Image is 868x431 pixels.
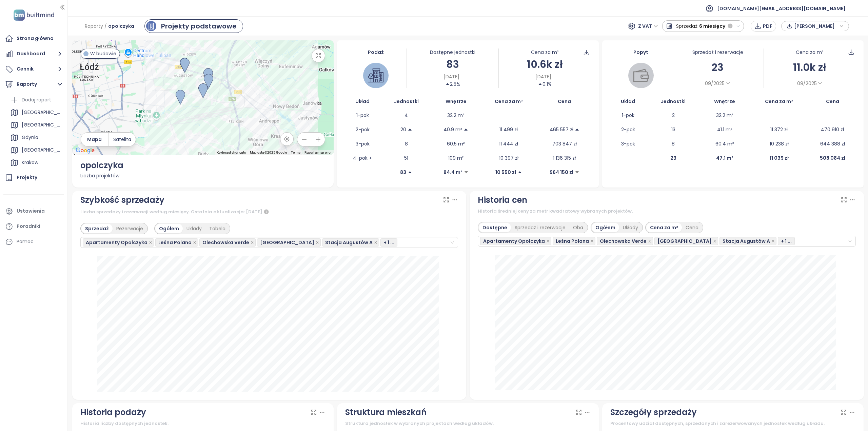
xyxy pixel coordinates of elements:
div: Ogółem [592,223,619,232]
th: Cena [538,95,591,108]
div: Dostępne [479,223,511,232]
div: Cena [682,223,702,232]
span: close [193,241,196,244]
span: Map data ©2025 Google [250,151,287,154]
span: caret-up [408,127,412,132]
span: [GEOGRAPHIC_DATA] [657,237,712,245]
div: Rezerwacje [113,224,147,233]
a: Ustawienia [3,204,64,218]
span: caret-down [464,170,469,175]
p: 1 136 315 zł [553,154,576,162]
p: 465 557 zł [550,126,573,133]
span: Mapa [87,136,102,143]
div: [GEOGRAPHIC_DATA] [22,121,61,129]
a: primary [144,19,243,33]
div: [GEOGRAPHIC_DATA] [8,107,62,118]
div: Krakow [8,157,62,168]
div: Cena za m² [796,48,824,56]
p: 10 238 zł [770,140,789,148]
img: house [368,68,383,83]
div: Cena za m² [531,48,559,56]
span: Olechowska Verde [199,238,256,247]
div: Oba [569,223,587,232]
span: Apartamenty Opolczyka [86,239,147,246]
p: 11 499 zł [499,126,518,133]
span: Olechowska Verde [202,239,249,246]
img: logo [12,8,56,22]
span: [PERSON_NAME] [794,21,838,31]
span: close [648,239,651,243]
button: Keyboard shortcuts [217,150,246,155]
div: Tabela [205,224,229,233]
span: close [149,241,152,244]
p: 20 [400,126,406,133]
div: 2.5% [445,80,460,88]
span: / [104,20,107,32]
span: caret-up [408,170,412,175]
div: Struktura mieszkań [345,406,427,419]
span: opolczyka [108,20,134,32]
div: Poradniki [17,222,40,231]
div: Historia podaży [80,406,146,419]
span: [GEOGRAPHIC_DATA] [260,239,314,246]
p: 41.1 m² [717,126,732,133]
button: Mapa [81,133,108,146]
p: 60.4 m² [715,140,734,148]
td: 4-pok + [345,151,380,165]
div: Cena za m² [646,223,682,232]
span: close [316,241,319,244]
button: Raporty [3,78,64,91]
div: Procentowy udział dostępnych, sprzedanych i zarezerwowanych jednostek według układu. [610,420,856,427]
button: PDF [751,21,776,32]
span: Satelita [113,136,131,143]
a: Projekty [3,171,64,184]
div: Struktura jednostek w wybranych projektach według układów. [345,420,591,427]
p: 4 [405,112,408,119]
span: + 1 ... [380,238,397,247]
span: Olechowska Verde [597,237,653,245]
p: 964 150 zł [550,169,573,176]
div: Dostępne jednostki [407,48,498,56]
span: Apartamenty Opolczyka [83,238,154,247]
span: Pine Garden [257,238,321,247]
div: Podaż [345,48,407,56]
span: 09/2025 [797,80,817,87]
div: 0.1% [538,80,552,88]
span: Leśna Polana [553,237,595,245]
span: + 1 ... [781,237,792,245]
p: 8 [405,140,408,148]
td: 2-pok [345,122,380,137]
button: Cennik [3,62,64,76]
p: 32.2 m² [716,112,733,119]
p: 109 m² [448,154,464,162]
div: Popyt [610,48,672,56]
p: 83 [400,169,406,176]
div: Gdynia [8,132,62,143]
span: Leśna Polana [158,239,192,246]
div: Gdynia [22,133,38,142]
img: wallet [633,68,649,83]
a: Report a map error [304,151,332,154]
div: Historia cen [478,194,527,207]
span: Stacja Augustów A [723,237,770,245]
p: 84.4 m² [443,169,462,176]
span: + 1 ... [383,239,394,246]
span: Leśna Polana [556,237,589,245]
p: 10 397 zł [499,154,518,162]
div: Strona główna [17,34,54,43]
span: caret-down [575,170,579,175]
p: 508 084 zł [820,154,845,162]
p: 8 [672,140,675,148]
span: [DOMAIN_NAME][EMAIL_ADDRESS][DOMAIN_NAME] [717,0,846,17]
th: Cena za m² [749,95,810,108]
th: Układ [345,95,380,108]
th: Układ [610,95,646,108]
div: Pomoc [17,237,34,246]
a: Strona główna [3,32,64,45]
div: Sprzedaż [81,224,113,233]
p: 23 [670,154,676,162]
span: Pine Garden [654,237,718,245]
span: caret-up [517,170,522,175]
p: 60.5 m² [447,140,465,148]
